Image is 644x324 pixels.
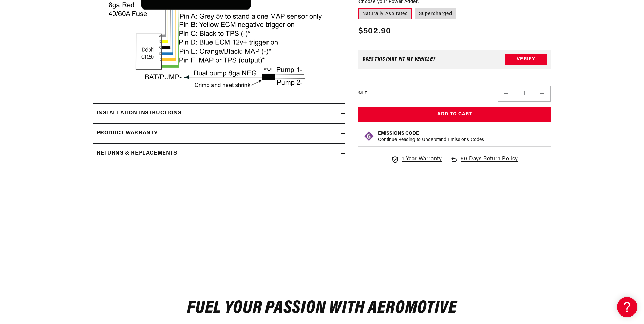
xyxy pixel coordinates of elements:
summary: Installation Instructions [93,104,345,123]
a: 1 Year Warranty [391,155,442,164]
span: $502.90 [358,25,391,37]
h2: Installation Instructions [97,109,182,118]
span: 90 Days Return Policy [461,155,518,170]
h2: Product warranty [97,129,158,138]
p: Continue Reading to Understand Emissions Codes [378,137,484,143]
div: Does This part fit My vehicle? [363,57,436,62]
summary: Product warranty [93,124,345,143]
button: Add to Cart [358,107,551,122]
strong: Emissions Code [378,131,419,136]
span: 1 Year Warranty [402,155,442,164]
h2: Returns & replacements [97,149,177,158]
img: Emissions code [364,131,374,142]
label: Naturally Aspirated [358,8,412,19]
button: Verify [505,54,547,65]
summary: Returns & replacements [93,144,345,163]
label: Supercharged [415,8,456,19]
button: Emissions CodeContinue Reading to Understand Emissions Codes [378,131,484,143]
h2: Fuel Your Passion with Aeromotive [93,300,551,316]
label: QTY [358,90,367,96]
a: 90 Days Return Policy [450,155,518,170]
